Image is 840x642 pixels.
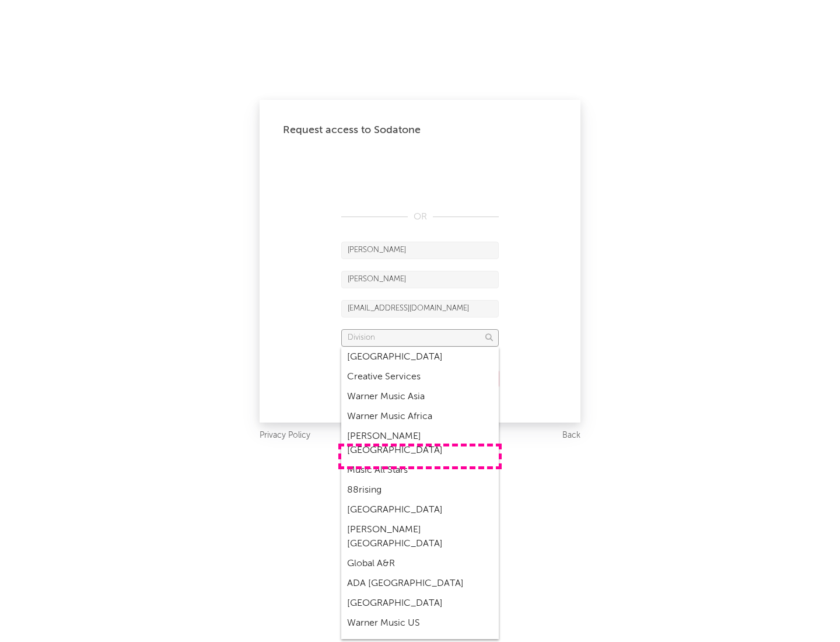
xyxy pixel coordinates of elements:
[341,613,499,633] div: Warner Music US
[341,300,499,317] input: Email
[341,210,499,224] div: OR
[341,329,499,347] input: Division
[341,574,499,594] div: ADA [GEOGRAPHIC_DATA]
[341,520,499,554] div: [PERSON_NAME] [GEOGRAPHIC_DATA]
[341,594,499,613] div: [GEOGRAPHIC_DATA]
[260,428,310,443] a: Privacy Policy
[341,242,499,259] input: First Name
[341,460,499,480] div: Music All Stars
[341,347,499,367] div: [GEOGRAPHIC_DATA]
[341,271,499,288] input: Last Name
[341,427,499,460] div: [PERSON_NAME] [GEOGRAPHIC_DATA]
[341,500,499,520] div: [GEOGRAPHIC_DATA]
[341,387,499,407] div: Warner Music Asia
[341,480,499,500] div: 88rising
[341,367,499,387] div: Creative Services
[341,407,499,427] div: Warner Music Africa
[562,428,580,443] a: Back
[341,554,499,574] div: Global A&R
[283,123,557,137] div: Request access to Sodatone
